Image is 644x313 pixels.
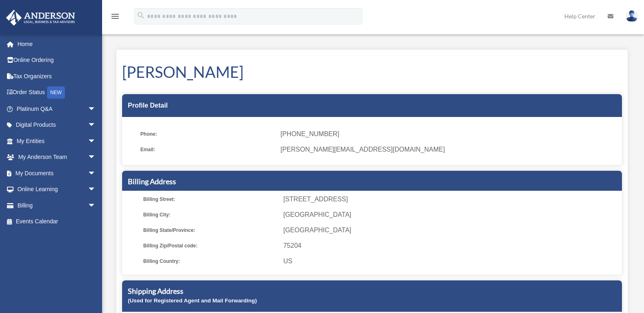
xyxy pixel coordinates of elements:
span: arrow_drop_down [88,133,104,150]
span: arrow_drop_down [88,149,104,166]
span: [PHONE_NUMBER] [281,128,616,140]
a: My Documentsarrow_drop_down [6,165,108,181]
h5: Billing Address [128,176,616,187]
div: NEW [47,86,65,99]
span: [PERSON_NAME][EMAIL_ADDRESS][DOMAIN_NAME] [281,144,616,155]
i: search [136,11,145,20]
div: Profile Detail [122,94,622,117]
span: Billing State/Province: [143,225,278,236]
span: arrow_drop_down [88,101,104,117]
a: Order StatusNEW [6,84,108,101]
span: [GEOGRAPHIC_DATA] [283,225,619,236]
span: arrow_drop_down [88,117,104,134]
a: My Entitiesarrow_drop_down [6,133,108,149]
span: Email: [140,144,275,155]
img: Anderson Advisors Platinum Portal [4,10,78,26]
span: Billing City: [143,209,278,220]
span: 75204 [283,240,619,251]
a: Online Learningarrow_drop_down [6,181,108,198]
span: arrow_drop_down [88,197,104,214]
a: Platinum Q&Aarrow_drop_down [6,101,108,117]
span: US [283,256,619,267]
span: [GEOGRAPHIC_DATA] [283,209,619,220]
a: Events Calendar [6,214,108,230]
span: Billing Zip/Postal code: [143,240,278,251]
h5: Shipping Address [128,286,616,296]
span: Billing Street: [143,194,278,205]
a: Tax Organizers [6,68,108,84]
img: User Pic [626,10,638,22]
a: Billingarrow_drop_down [6,197,108,214]
a: Digital Productsarrow_drop_down [6,117,108,133]
a: Home [6,36,108,52]
small: (Used for Registered Agent and Mail Forwarding) [128,298,257,304]
span: arrow_drop_down [88,181,104,198]
span: [STREET_ADDRESS] [283,194,619,205]
h1: [PERSON_NAME] [122,61,622,83]
i: menu [110,11,120,21]
span: Billing Country: [143,256,278,267]
span: arrow_drop_down [88,165,104,182]
a: My Anderson Teamarrow_drop_down [6,149,108,165]
span: Phone: [140,128,275,140]
a: Online Ordering [6,52,108,68]
a: menu [110,14,120,21]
